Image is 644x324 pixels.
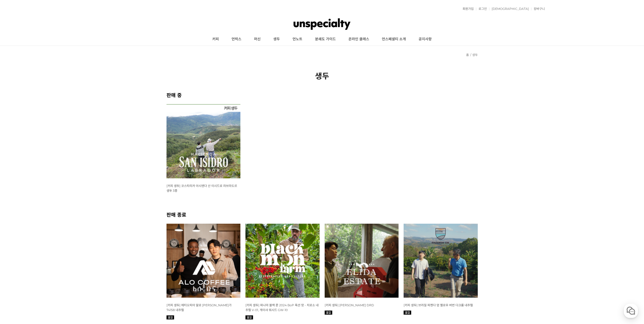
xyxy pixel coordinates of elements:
h2: 판매 종료 [167,211,478,218]
a: 공지사항 [412,33,438,46]
img: 언스페셜티 몰 [294,16,350,32]
img: 파나마 라마스투스 엘리다 토레 게이샤 워시드 DRD [325,224,399,298]
a: [커피 생두] 브라질 파젠다 엄 옐로우 버번 다크룸 내추럴 [404,303,473,307]
a: 장바구니 [531,7,545,10]
img: 파나마 블랙문 BoP 옥션 랏(V-01, GW-10) [245,224,320,298]
a: [커피 생두] 파나마 블랙 문 2024 BoP 옥션 랏 - 치로소 내추럴 V-01, 게이샤 워시드 GW-10 [245,303,319,312]
a: 로그인 [476,7,487,10]
a: [커피 생두] 코스타리카 아시엔다 산 이시드로 라브라도르 생두 3종 [167,184,237,193]
a: 회원가입 [460,7,474,10]
h2: 생두 [167,70,478,81]
img: 품절 [325,311,332,315]
img: 파나마 파젠다 엄 옐로우 버번 다크 룸 내추럴 [404,224,478,298]
h2: 판매 중 [167,91,478,99]
img: 품절 [167,315,174,319]
a: 홈 [466,53,469,57]
a: 생두 [472,53,478,57]
img: 품절 [245,315,253,319]
a: 머신 [248,33,267,46]
a: 온라인 클래스 [342,33,376,46]
a: 언노트 [286,33,309,46]
a: [커피 생두] [PERSON_NAME] DRD [325,303,374,307]
img: 품절 [404,311,411,315]
img: 코스타리카 아시엔다 산 이시드로 라브라도르 [167,104,241,178]
a: [DEMOGRAPHIC_DATA] [489,7,529,10]
img: 에티오피아 알로 타미루 미리가 내추럴 [167,224,241,298]
a: 생두 [267,33,286,46]
a: [커피 생두] 에티오피아 알로 [PERSON_NAME]가 74158 내추럴 [167,303,232,312]
a: 분쇄도 가이드 [309,33,342,46]
a: 언럭스 [225,33,248,46]
a: 언스페셜티 소개 [376,33,412,46]
a: 커피 [206,33,225,46]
